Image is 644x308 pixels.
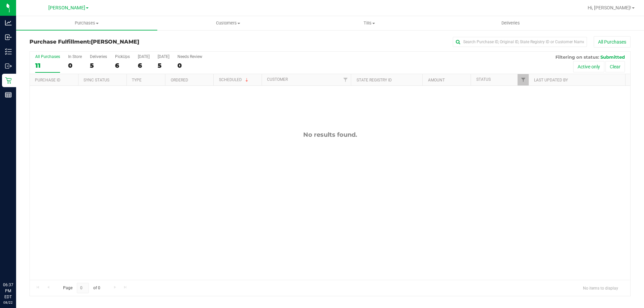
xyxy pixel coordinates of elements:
a: Filter [340,74,351,85]
inline-svg: Inventory [5,48,12,55]
inline-svg: Analytics [5,19,12,26]
button: Clear [605,61,625,72]
a: Deliveries [440,16,581,30]
p: 08/22 [3,300,13,305]
span: [PERSON_NAME] [91,39,139,45]
a: Scheduled [219,77,250,82]
div: All Purchases [35,54,60,59]
inline-svg: Retail [5,77,12,84]
a: Last Updated By [534,78,568,82]
div: Deliveries [90,54,107,59]
a: Customer [267,77,288,82]
div: 0 [177,62,202,69]
span: No items to display [578,283,624,293]
span: Hi, [PERSON_NAME]! [588,5,631,10]
div: Needs Review [177,54,202,59]
a: Customers [157,16,299,30]
a: State Registry ID [357,78,392,82]
div: 0 [68,62,82,69]
inline-svg: Inbound [5,34,12,41]
a: Purchase ID [35,78,60,82]
button: All Purchases [594,36,631,48]
div: 5 [90,62,107,69]
button: Active only [573,61,604,72]
span: Purchases [16,20,157,26]
span: Customers [158,20,298,26]
inline-svg: Outbound [5,63,12,69]
div: 11 [35,62,60,69]
div: 6 [115,62,130,69]
span: Tills [299,20,439,26]
a: Amount [428,78,445,82]
span: Page of 0 [57,283,106,293]
input: Search Purchase ID, Original ID, State Registry ID or Customer Name... [453,37,587,47]
div: [DATE] [158,54,169,59]
span: Filtering on status: [555,54,599,60]
div: In Store [68,54,82,59]
a: Sync Status [84,78,109,82]
span: Deliveries [492,20,529,26]
a: Status [476,77,491,82]
a: Filter [518,74,529,85]
a: Purchases [16,16,157,30]
a: Type [132,78,142,82]
a: Tills [299,16,440,30]
div: 5 [158,62,169,69]
p: 06:37 PM EDT [3,282,13,300]
a: Ordered [171,78,188,82]
span: [PERSON_NAME] [48,5,85,11]
h3: Purchase Fulfillment: [30,39,230,45]
inline-svg: Reports [5,91,12,98]
span: Submitted [600,54,625,60]
div: No results found. [30,131,630,138]
div: [DATE] [138,54,150,59]
div: PickUps [115,54,130,59]
div: 6 [138,62,150,69]
iframe: Resource center [7,254,27,274]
